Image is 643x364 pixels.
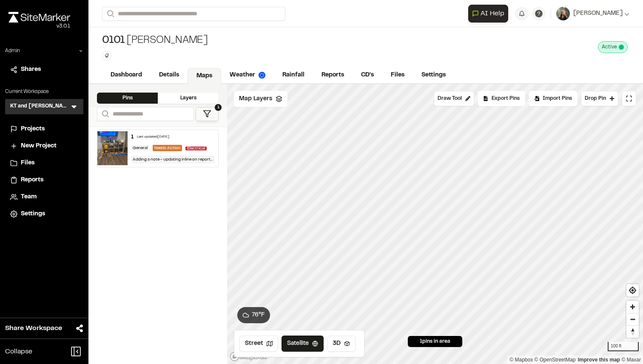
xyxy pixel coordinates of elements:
[97,93,158,104] div: Pins
[434,91,474,106] button: Draw Tool
[556,7,570,20] img: User
[5,347,32,357] span: Collapse
[598,41,628,53] div: This project is active and counting against your active project count.
[468,5,512,23] div: Open AI Assistant
[543,95,572,102] span: Import Pins
[9,23,70,30] div: Oh geez...please don't...
[10,102,70,111] h3: KT and [PERSON_NAME]
[626,284,639,296] button: Find my location
[97,107,112,121] button: Search
[137,135,169,140] div: Last updated [DATE]
[21,65,41,74] span: Shares
[353,67,382,83] a: CD's
[131,145,149,151] div: General
[585,95,606,102] span: Drop Pin
[21,158,34,168] span: Files
[481,8,504,19] span: AI Help
[468,5,508,23] button: Open AI Assistant
[221,67,274,83] a: Weather
[21,192,37,202] span: Team
[102,7,117,21] button: Search
[102,34,208,48] div: [PERSON_NAME]
[239,336,278,352] button: Street
[185,147,207,150] span: Electrical
[102,51,111,60] button: Edit Tags
[578,357,620,363] a: Map feedback
[529,91,578,106] div: Import Pins into your project
[10,124,78,134] a: Projects
[626,325,639,338] button: Reset bearing to north
[556,7,629,20] button: [PERSON_NAME]
[608,342,639,351] div: 100 ft
[259,72,265,79] img: precipai.png
[230,352,267,361] a: Mapbox logo
[239,94,272,104] span: Map Layers
[10,175,78,185] a: Reports
[102,67,151,83] a: Dashboard
[5,47,20,55] p: Admin
[10,65,78,74] a: Shares
[602,43,617,51] span: Active
[131,155,215,164] div: Adding a note - updating inline on report and adding some more here
[237,307,270,323] button: 76°F
[626,313,639,325] button: Zoom out
[438,95,462,102] span: Draw Tool
[21,141,57,151] span: New Project
[10,209,78,219] a: Settings
[621,357,641,363] a: Maxar
[21,124,45,134] span: Projects
[509,357,533,363] a: Mapbox
[21,209,45,219] span: Settings
[102,34,125,48] span: 0101
[5,323,62,333] span: Share Workspace
[97,131,128,165] img: file
[313,67,353,83] a: Reports
[196,107,219,121] button: 1
[188,68,221,84] a: Maps
[9,12,70,23] img: rebrand.png
[158,93,219,104] div: Layers
[5,88,83,96] p: Current Workspace
[252,310,265,320] span: 76 ° F
[274,67,313,83] a: Rainfall
[573,9,623,18] span: [PERSON_NAME]
[619,45,624,50] span: This project is active and counting against your active project count.
[535,357,576,363] a: OpenStreetMap
[626,326,639,338] span: Reset bearing to north
[420,338,450,345] span: 1 pins in area
[413,67,454,83] a: Settings
[131,133,134,141] div: 1
[227,84,643,364] canvas: Map
[151,67,188,83] a: Details
[21,175,43,185] span: Reports
[581,91,618,106] button: Drop Pin
[382,67,413,83] a: Files
[215,104,222,111] span: 1
[478,91,525,106] div: No pins available to export
[626,301,639,313] button: Zoom in
[327,336,356,352] button: 3D
[153,145,182,151] div: Needs Action
[10,158,78,168] a: Files
[492,95,520,102] span: Export Pins
[10,192,78,202] a: Team
[282,336,324,352] button: Satellite
[10,141,78,151] a: New Project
